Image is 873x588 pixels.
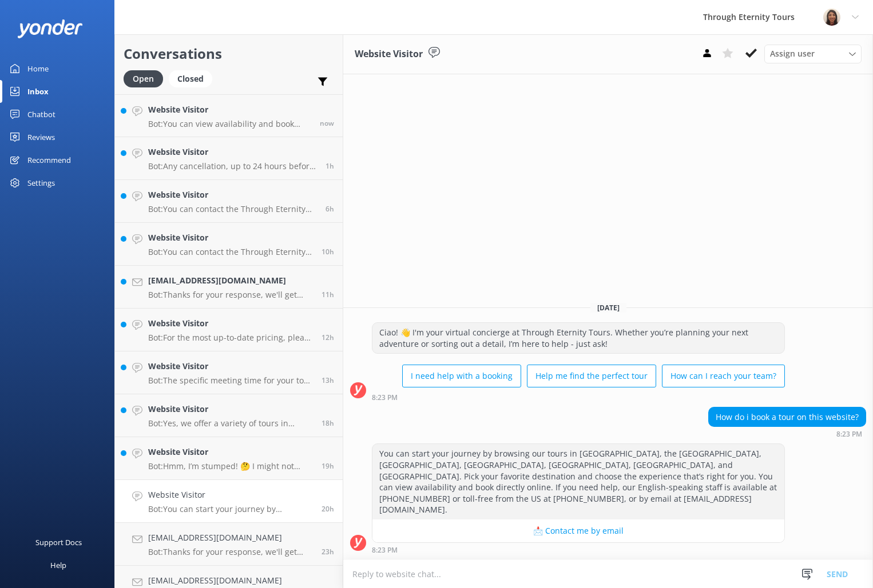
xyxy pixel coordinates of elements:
div: Aug 27 2025 08:23pm (UTC +02:00) Europe/Amsterdam [708,430,866,438]
span: [DATE] [590,303,626,313]
button: I need help with a booking [402,365,521,387]
span: Aug 28 2025 04:20am (UTC +02:00) Europe/Amsterdam [322,333,334,342]
div: Reviews [27,126,55,149]
p: Bot: Any cancellation, up to 24 hours before the start of the tour or service, will be fully refu... [148,161,317,171]
div: Home [27,57,49,80]
a: Website VisitorBot:You can contact the Through Eternity Tours team at [PHONE_NUMBER] or [PHONE_NU... [115,223,343,266]
div: Chatbot [27,103,55,126]
span: Aug 27 2025 09:08pm (UTC +02:00) Europe/Amsterdam [322,461,334,471]
a: Open [124,72,169,85]
h4: [EMAIL_ADDRESS][DOMAIN_NAME] [148,531,313,544]
button: 📩 Contact me by email [372,519,784,542]
p: Bot: Yes, we offer a variety of tours in [GEOGRAPHIC_DATA]. You might be interested in our Cruise... [148,418,313,429]
a: Website VisitorBot:Yes, we offer a variety of tours in [GEOGRAPHIC_DATA]. You might be interested... [115,394,343,437]
span: Aug 27 2025 10:26pm (UTC +02:00) Europe/Amsterdam [322,418,334,428]
h4: Website Visitor [148,103,311,116]
a: [EMAIL_ADDRESS][DOMAIN_NAME]Bot:Thanks for your response, we'll get back to you as soon as we can... [115,523,343,566]
a: Website VisitorBot:Hmm, I’m stumped! 🤔 I might not have the answer to that one, but our amazing t... [115,437,343,480]
a: Website VisitorBot:You can contact the Through Eternity Tours team at [PHONE_NUMBER] or [PHONE_NU... [115,180,343,223]
div: Open [124,70,163,87]
span: Aug 28 2025 02:47am (UTC +02:00) Europe/Amsterdam [322,375,334,385]
div: Recommend [27,149,71,171]
h4: Website Visitor [148,446,313,458]
p: Bot: You can view availability and book directly online for our tours, including the Jubilee tour... [148,119,311,129]
span: Assign user [770,47,815,60]
p: Bot: For the most up-to-date pricing, please check our website or give us a call at [PHONE_NUMBER]. [148,333,313,343]
h4: [EMAIL_ADDRESS][DOMAIN_NAME] [148,574,318,587]
h4: Website Visitor [148,360,313,373]
span: Aug 28 2025 03:31pm (UTC +02:00) Europe/Amsterdam [326,161,334,171]
p: Bot: You can contact the Through Eternity Tours team at [PHONE_NUMBER] or [PHONE_NUMBER]. You can... [148,204,317,214]
span: Aug 28 2025 05:18am (UTC +02:00) Europe/Amsterdam [322,290,334,299]
h4: Website Visitor [148,317,313,330]
a: Website VisitorBot:For the most up-to-date pricing, please check our website or give us a call at... [115,309,343,351]
h4: Website Visitor [148,146,317,158]
a: Website VisitorBot:You can view availability and book directly online for our tours, including th... [115,94,343,137]
div: How do i book a tour on this website? [709,407,866,427]
div: Help [50,554,66,577]
a: [EMAIL_ADDRESS][DOMAIN_NAME]Bot:Thanks for your response, we'll get back to you as soon as we can... [115,266,343,309]
a: Website VisitorBot:Any cancellation, up to 24 hours before the start of the tour or service, will... [115,137,343,180]
p: Bot: Thanks for your response, we'll get back to you as soon as we can during opening hours. [148,290,313,300]
div: Ciao! 👋 I'm your virtual concierge at Through Eternity Tours. Whether you’re planning your next a... [372,323,784,353]
span: Aug 28 2025 04:36pm (UTC +02:00) Europe/Amsterdam [320,118,334,128]
p: Bot: Hmm, I’m stumped! 🤔 I might not have the answer to that one, but our amazing team definitely... [148,461,313,471]
div: Settings [27,171,55,194]
strong: 8:23 PM [372,394,398,401]
strong: 8:23 PM [836,431,862,438]
h4: Website Visitor [148,189,317,201]
h4: Website Visitor [148,231,313,244]
div: Closed [169,70,212,87]
p: Bot: You can start your journey by browsing our tours in [GEOGRAPHIC_DATA], the [GEOGRAPHIC_DATA]... [148,504,313,514]
h2: Conversations [124,43,334,65]
a: Website VisitorBot:You can start your journey by browsing our tours in [GEOGRAPHIC_DATA], the [GE... [115,480,343,523]
div: Inbox [27,80,49,103]
div: Aug 27 2025 08:23pm (UTC +02:00) Europe/Amsterdam [372,393,785,401]
span: Aug 28 2025 10:21am (UTC +02:00) Europe/Amsterdam [326,204,334,214]
button: How can I reach your team? [662,365,785,387]
h4: Website Visitor [148,403,313,415]
strong: 8:23 PM [372,547,398,554]
div: Aug 27 2025 08:23pm (UTC +02:00) Europe/Amsterdam [372,546,785,554]
a: Closed [169,72,218,85]
p: Bot: Thanks for your response, we'll get back to you as soon as we can during opening hours. [148,547,313,557]
div: Assign User [764,45,862,63]
a: Website VisitorBot:The specific meeting time for your tour guide will be included in your confirm... [115,351,343,394]
button: Help me find the perfect tour [527,365,656,387]
h4: Website Visitor [148,489,313,501]
img: 725-1755267273.png [823,9,840,26]
div: Support Docs [35,531,82,554]
p: Bot: The specific meeting time for your tour guide will be included in your confirmation email on... [148,375,313,386]
div: You can start your journey by browsing our tours in [GEOGRAPHIC_DATA], the [GEOGRAPHIC_DATA], [GE... [372,444,784,519]
span: Aug 27 2025 05:33pm (UTC +02:00) Europe/Amsterdam [322,547,334,557]
p: Bot: You can contact the Through Eternity Tours team at [PHONE_NUMBER] or [PHONE_NUMBER]. You can... [148,247,313,257]
span: Aug 28 2025 06:30am (UTC +02:00) Europe/Amsterdam [322,247,334,257]
h3: Website Visitor [355,47,423,62]
h4: [EMAIL_ADDRESS][DOMAIN_NAME] [148,274,313,287]
img: yonder-white-logo.png [17,19,83,38]
span: Aug 27 2025 08:23pm (UTC +02:00) Europe/Amsterdam [322,504,334,514]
